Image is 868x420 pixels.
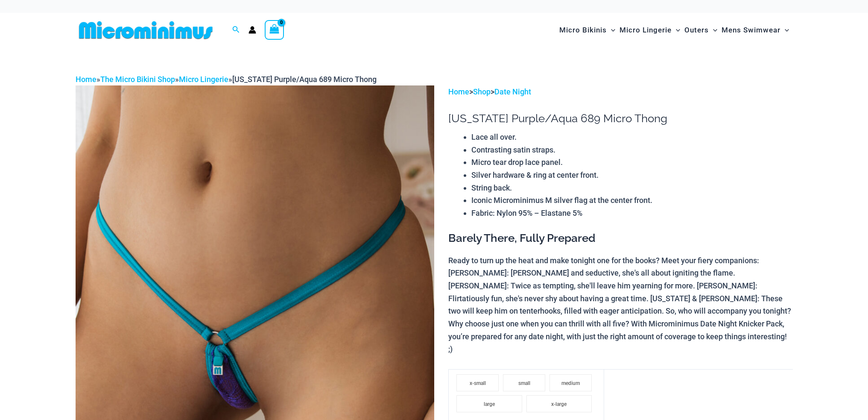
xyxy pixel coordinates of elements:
span: x-large [551,401,567,407]
li: Contrasting satin straps. [471,144,792,156]
a: Home [76,75,96,84]
p: Ready to turn up the heat and make tonight one for the books? Meet your fiery companions: [PERSON... [448,254,792,356]
h3: Barely There, Fully Prepared [448,231,792,246]
a: Search icon link [232,25,240,35]
li: medium [549,374,592,391]
span: Outers [684,19,709,41]
a: Account icon link [248,26,256,34]
span: Menu Toggle [607,19,615,41]
span: small [518,380,530,386]
li: Fabric: Nylon 95% – Elastane 5% [471,207,792,220]
a: Shop [473,87,491,96]
h1: [US_STATE] Purple/Aqua 689 Micro Thong [448,112,792,125]
a: Date Night [494,87,531,96]
a: OutersMenu ToggleMenu Toggle [682,17,719,43]
span: Menu Toggle [780,19,789,41]
li: Silver hardware & ring at center front. [471,169,792,182]
nav: Site Navigation [556,16,793,44]
span: [US_STATE] Purple/Aqua 689 Micro Thong [232,75,377,84]
a: View Shopping Cart, empty [265,20,284,40]
li: Lace all over. [471,131,792,144]
span: Menu Toggle [672,19,680,41]
li: small [503,374,545,391]
a: Micro LingerieMenu ToggleMenu Toggle [617,17,682,43]
a: Home [448,87,469,96]
span: x-small [470,380,486,386]
li: String back. [471,182,792,194]
li: x-small [456,374,499,391]
li: large [456,395,522,412]
a: The Micro Bikini Shop [100,75,175,84]
a: Micro Lingerie [179,75,228,84]
p: > > [448,85,792,98]
span: medium [561,380,580,386]
span: » » » [76,75,377,84]
a: Mens SwimwearMenu ToggleMenu Toggle [719,17,791,43]
a: Micro BikinisMenu ToggleMenu Toggle [557,17,617,43]
li: x-large [526,395,592,412]
li: Micro tear drop lace panel. [471,156,792,169]
span: Micro Bikinis [559,19,607,41]
span: Mens Swimwear [722,19,780,41]
li: Iconic Microminimus M silver flag at the center front. [471,194,792,207]
span: Menu Toggle [709,19,717,41]
span: large [484,401,495,407]
img: MM SHOP LOGO FLAT [76,21,216,40]
span: Micro Lingerie [620,19,672,41]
